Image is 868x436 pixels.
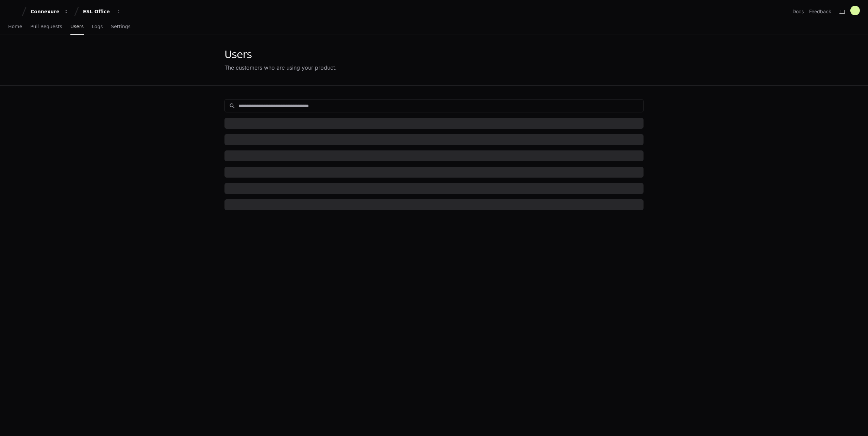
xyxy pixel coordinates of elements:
[224,49,337,61] div: Users
[31,8,60,15] div: Connexure
[83,8,112,15] div: ESL Office
[8,24,22,29] span: Home
[92,19,103,35] a: Logs
[792,8,804,15] a: Docs
[30,24,62,29] span: Pull Requests
[28,5,71,18] button: Connexure
[80,5,124,18] button: ESL Office
[111,24,130,29] span: Settings
[111,19,130,35] a: Settings
[70,19,84,35] a: Users
[229,103,236,109] mat-icon: search
[92,24,103,29] span: Logs
[809,8,831,15] button: Feedback
[224,63,337,72] div: The customers who are using your product.
[70,24,84,29] span: Users
[8,19,22,35] a: Home
[30,19,62,35] a: Pull Requests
